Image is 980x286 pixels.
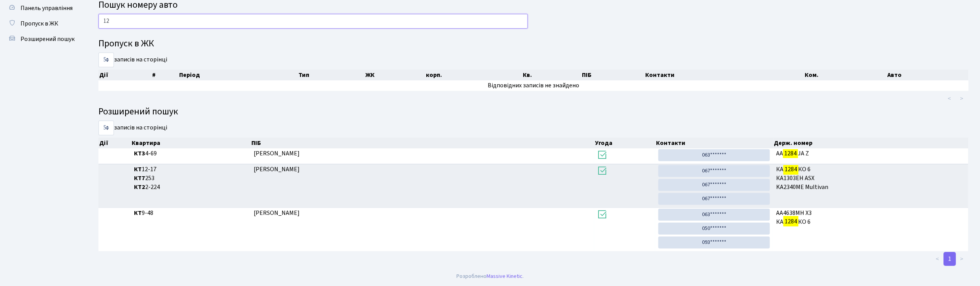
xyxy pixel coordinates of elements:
[887,70,968,80] th: Авто
[4,0,81,16] a: Панель управління
[776,165,965,192] span: КА КО 6 КА1303ЕН ASX KA2340ME Multivan
[655,138,773,148] th: Контакти
[134,209,248,218] span: 9-48
[134,183,145,191] b: КТ2
[178,70,298,80] th: Період
[773,138,969,148] th: Держ. номер
[20,4,73,12] span: Панель управління
[456,272,524,281] div: Розроблено .
[298,70,365,80] th: Тип
[98,70,151,80] th: Дії
[776,209,965,226] span: AA4638MH X3 КА КО 6
[98,121,114,135] select: записів на сторінці
[4,31,81,47] a: Розширений пошук
[425,70,522,80] th: корп.
[134,165,248,192] span: 12-17 253 2-224
[134,149,248,158] span: 4-69
[944,252,956,266] a: 1
[254,149,300,158] span: [PERSON_NAME]
[251,138,594,148] th: ПІБ
[131,138,251,148] th: Квартира
[151,70,178,80] th: #
[98,138,131,148] th: Дії
[804,70,887,80] th: Ком.
[644,70,804,80] th: Контакти
[254,165,300,174] span: [PERSON_NAME]
[134,209,142,217] b: КТ
[20,35,75,43] span: Розширений пошук
[487,272,522,280] a: Massive Kinetic
[98,80,968,91] td: Відповідних записів не знайдено
[783,164,798,175] mark: 1284
[594,138,655,148] th: Угода
[134,149,145,158] b: КТ3
[4,16,81,31] a: Пропуск в ЖК
[98,53,167,67] label: записів на сторінці
[98,106,968,117] h4: Розширений пошук
[20,19,58,28] span: Пропуск в ЖК
[134,165,142,174] b: КТ
[365,70,425,80] th: ЖК
[254,209,300,217] span: [PERSON_NAME]
[98,121,167,135] label: записів на сторінці
[776,149,965,158] span: AA JA Z
[98,53,114,67] select: записів на сторінці
[98,38,968,49] h4: Пропуск в ЖК
[783,216,798,227] mark: 1284
[783,148,798,159] mark: 1284
[581,70,644,80] th: ПІБ
[98,14,528,29] input: Пошук
[522,70,581,80] th: Кв.
[134,174,145,182] b: КТ7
